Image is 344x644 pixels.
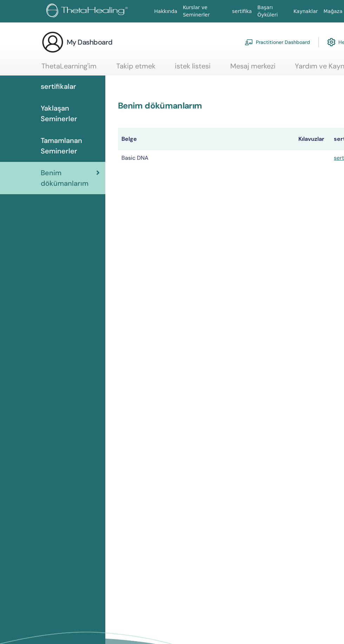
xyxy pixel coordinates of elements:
a: Takip etmek [116,62,156,75]
img: generic-user-icon.jpg [41,31,64,53]
span: Tamamlanan Seminerler [41,135,100,156]
a: Hakkında [151,5,180,18]
a: sertifika [229,5,254,18]
a: Mesaj merkezi [230,62,276,75]
a: Başarı Öyküleri [254,1,291,21]
th: Belge [118,128,295,150]
a: ThetaLearning'im [41,62,97,75]
img: cog.svg [327,36,336,48]
span: sertifikalar [41,81,76,92]
th: Kılavuzlar [295,128,330,150]
td: Basic DNA [118,150,295,166]
img: chalkboard-teacher.svg [245,39,253,45]
a: Kurslar ve Seminerler [180,1,229,21]
span: Yaklaşan Seminerler [41,103,100,124]
img: logo.png [46,4,130,19]
span: Benim dökümanlarım [41,167,96,189]
h3: My Dashboard [67,37,113,47]
a: Kaynaklar [291,5,321,18]
a: istek listesi [175,62,211,75]
a: Practitioner Dashboard [245,34,310,50]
